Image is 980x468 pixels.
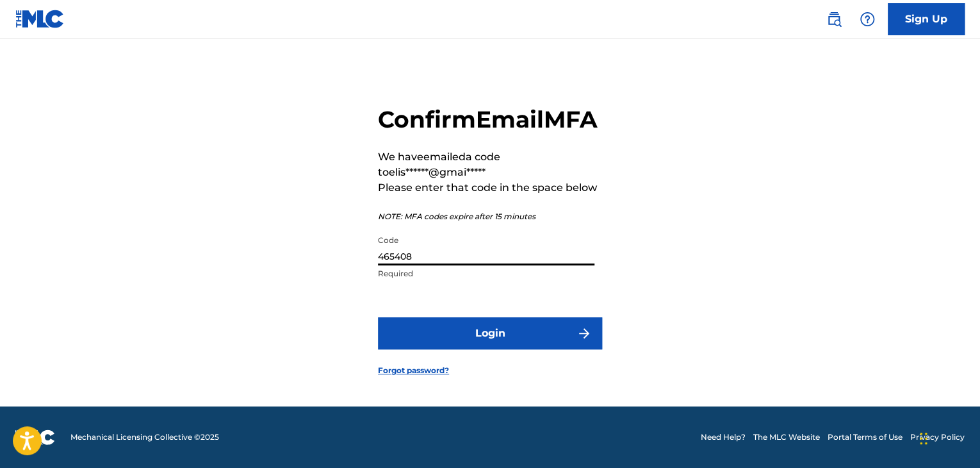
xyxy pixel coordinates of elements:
[378,180,602,196] p: Please enter that code in the space below
[15,430,55,445] img: logo
[821,6,847,32] a: Public Search
[828,431,902,443] a: Portal Terms of Use
[854,6,880,32] div: Help
[701,431,746,443] a: Need Help?
[753,431,820,443] a: The MLC Website
[920,419,927,458] div: Плъзни
[378,268,594,280] p: Required
[378,211,602,222] p: NOTE: MFA codes expire after 15 minutes
[15,10,65,28] img: MLC Logo
[860,12,875,27] img: help
[916,406,980,468] iframe: Chat Widget
[378,317,602,349] button: Login
[916,406,980,468] div: Джаджи за чат
[576,326,592,341] img: f7272a7cc735f4ea7f67.svg
[70,431,219,443] span: Mechanical Licensing Collective © 2025
[378,365,449,376] a: Forgot password?
[910,431,965,443] a: Privacy Policy
[826,12,842,27] img: search
[888,3,965,35] a: Sign Up
[378,105,602,134] h2: Confirm Email MFA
